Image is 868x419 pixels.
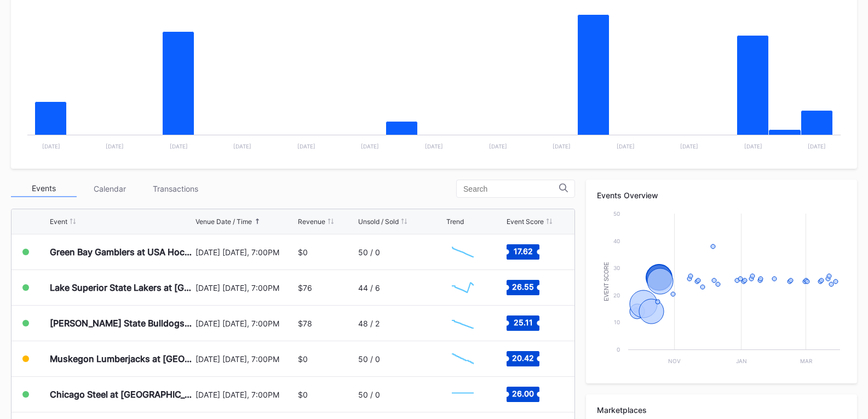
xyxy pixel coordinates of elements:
text: 50 [613,210,620,217]
text: Mar [800,358,813,364]
div: Event Score [507,217,544,226]
text: [DATE] [361,143,379,150]
text: 30 [613,265,620,271]
text: 25.11 [513,318,532,327]
div: [DATE] [DATE], 7:00PM [196,283,296,292]
text: 26.00 [512,389,534,398]
div: Calendar [77,180,142,197]
div: Events [11,180,77,197]
svg: Chart title [446,381,479,408]
text: [DATE] [42,143,60,150]
div: Event [50,217,67,226]
div: $0 [298,390,308,399]
text: 20.42 [512,353,534,363]
div: [DATE] [DATE], 7:00PM [196,248,296,257]
text: 10 [614,319,620,325]
text: 20 [613,292,620,299]
div: 50 / 0 [358,390,380,399]
text: [DATE] [808,143,826,150]
div: Chicago Steel at [GEOGRAPHIC_DATA] Hockey NTDP U-18 [50,389,193,400]
svg: Chart title [597,208,846,372]
div: $0 [298,354,308,364]
text: [DATE] [170,143,188,150]
div: [DATE] [DATE], 7:00PM [196,390,296,399]
text: 26.55 [512,282,534,291]
div: [DATE] [DATE], 7:00PM [196,319,296,328]
div: Muskegon Lumberjacks at [GEOGRAPHIC_DATA] Hockey NTDP U-18 [50,353,193,364]
text: 17.62 [513,246,532,256]
input: Search [463,185,559,193]
svg: Chart title [446,238,479,266]
div: [DATE] [DATE], 7:00PM [196,354,296,364]
text: [DATE] [297,143,315,150]
div: [PERSON_NAME] State Bulldogs at [GEOGRAPHIC_DATA] Hockey NTDP U-18 [50,318,193,329]
div: 50 / 0 [358,354,380,364]
svg: Chart title [446,345,479,372]
text: Event Score [603,262,610,301]
div: Marketplaces [597,405,846,415]
div: $0 [298,248,308,257]
div: Revenue [298,217,325,226]
div: Trend [446,217,464,226]
text: [DATE] [425,143,443,150]
text: Jan [736,358,747,364]
text: [DATE] [744,143,762,150]
text: Nov [668,358,681,364]
div: 44 / 6 [358,283,380,292]
text: [DATE] [680,143,698,150]
div: 50 / 0 [358,248,380,257]
div: Unsold / Sold [358,217,399,226]
text: [DATE] [233,143,251,150]
text: [DATE] [106,143,124,150]
text: 40 [613,238,620,244]
div: 48 / 2 [358,319,380,328]
div: Lake Superior State Lakers at [GEOGRAPHIC_DATA] Hockey NTDP U-18 [50,282,193,293]
div: Transactions [142,180,208,197]
div: $76 [298,283,312,292]
div: Venue Date / Time [196,217,252,226]
div: $78 [298,319,312,328]
text: [DATE] [617,143,635,150]
svg: Chart title [446,274,479,301]
svg: Chart title [446,309,479,337]
text: 0 [617,346,620,353]
text: [DATE] [553,143,571,150]
text: [DATE] [489,143,507,150]
div: Events Overview [597,191,846,200]
div: Green Bay Gamblers at USA Hockey Team U-17 [50,246,193,257]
